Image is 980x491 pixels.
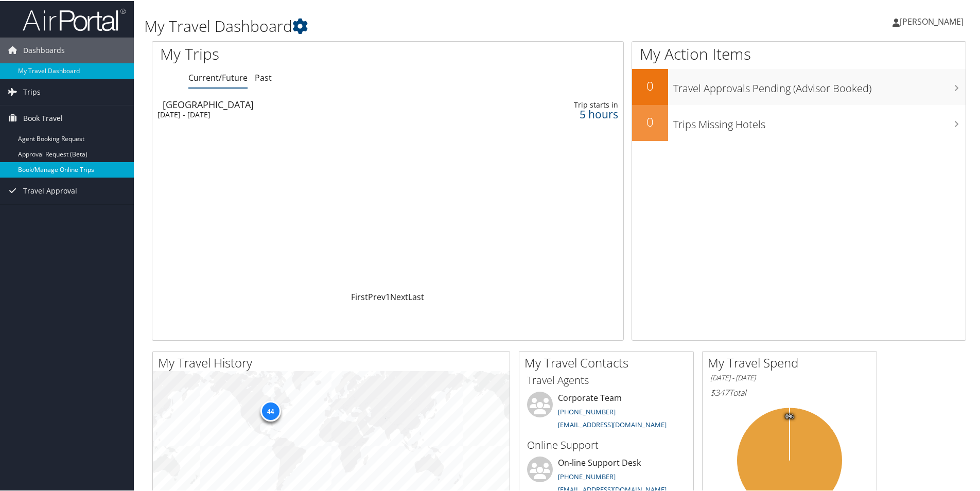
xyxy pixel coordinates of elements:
h2: My Travel Spend [708,353,877,371]
h3: Travel Approvals Pending (Advisor Booked) [673,75,966,95]
a: First [351,290,368,302]
span: Book Travel [23,104,63,130]
a: Last [408,290,424,302]
a: 0Trips Missing Hotels [632,104,966,140]
h6: Total [710,386,869,397]
a: Current/Future [188,71,248,82]
h2: My Travel History [158,353,510,371]
div: [GEOGRAPHIC_DATA] [163,99,447,108]
div: [DATE] - [DATE] [157,109,442,118]
a: Prev [368,290,386,302]
span: Travel Approval [23,177,77,203]
a: [PERSON_NAME] [892,5,974,36]
h1: My Trips [160,42,419,64]
h2: 0 [632,112,668,130]
a: [PHONE_NUMBER] [558,406,616,415]
a: Next [390,290,408,302]
h3: Travel Agents [527,372,686,387]
img: airportal-logo.png [23,7,126,31]
div: 5 hours [509,109,618,118]
li: Corporate Team [522,391,691,433]
div: 44 [260,400,281,420]
a: 1 [386,290,390,302]
span: Dashboards [23,37,65,62]
span: $347 [710,386,729,397]
div: Trip starts in [509,99,618,109]
h1: My Action Items [632,42,966,64]
h6: [DATE] - [DATE] [710,372,869,382]
a: [PHONE_NUMBER] [558,471,616,480]
tspan: 0% [785,413,794,419]
h2: My Travel Contacts [524,353,693,371]
a: 0Travel Approvals Pending (Advisor Booked) [632,68,966,104]
h3: Online Support [527,437,686,451]
a: Past [255,71,272,82]
h2: 0 [632,76,668,94]
span: [PERSON_NAME] [900,15,964,26]
span: Trips [23,78,41,104]
h1: My Travel Dashboard [144,14,697,36]
a: [EMAIL_ADDRESS][DOMAIN_NAME] [558,419,667,428]
h3: Trips Missing Hotels [673,111,966,131]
